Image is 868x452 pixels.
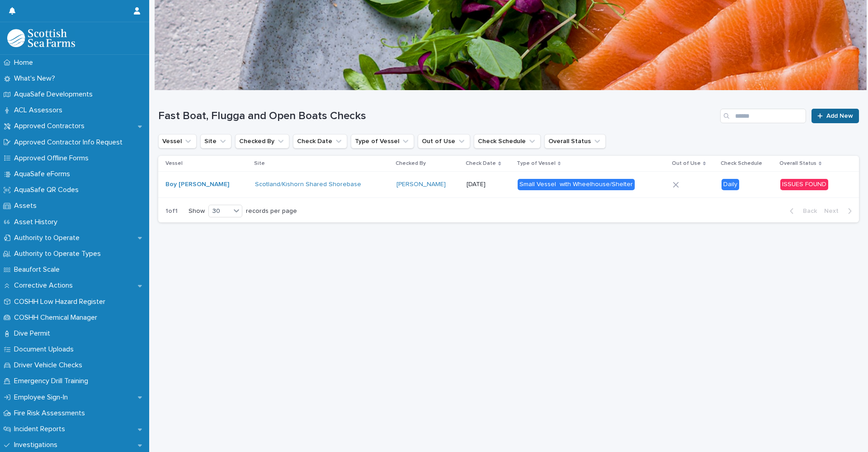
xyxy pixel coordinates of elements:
p: Asset History [10,218,65,226]
p: [DATE] [467,181,510,188]
input: Search [720,109,806,123]
p: Check Schedule [721,159,762,168]
span: Back [797,208,817,214]
img: bPIBxiqnSb2ggTQWdOVV [7,29,75,47]
p: ACL Assessors [10,106,70,115]
p: Corrective Actions [10,281,80,290]
button: Out of Use [418,134,470,149]
p: AquaSafe Developments [10,90,100,99]
a: [PERSON_NAME] [396,181,446,188]
p: Out of Use [672,159,701,168]
h1: Fast Boat, Flugga and Open Boats Checks [158,110,717,123]
a: Scotland/Kishorn Shared Shorebase [255,181,361,188]
p: Employee Sign-In [10,393,75,402]
div: Small Vessel with Wheelhouse/Shelter [518,179,635,190]
button: Overall Status [544,134,606,149]
p: Investigations [10,441,65,449]
p: Home [10,58,40,67]
p: Driver Vehicle Checks [10,361,90,370]
p: Approved Contractor Info Request [10,138,130,147]
button: Checked By [235,134,289,149]
p: Overall Status [779,159,816,168]
button: Check Date [293,134,347,149]
p: Vessel [165,159,183,168]
button: Vessel [158,134,197,149]
p: Document Uploads [10,345,81,354]
p: Site [254,159,265,168]
button: Next [821,207,859,215]
p: Check Date [466,159,496,168]
p: records per page [246,207,297,215]
p: Approved Offline Forms [10,154,96,163]
button: Back [783,207,821,215]
span: Add New [826,113,853,119]
p: Authority to Operate Types [10,250,108,258]
p: COSHH Low Hazard Register [10,298,113,306]
div: 30 [209,207,231,216]
p: Type of Vessel [517,159,556,168]
div: ISSUES FOUND [780,179,828,190]
button: Check Schedule [474,134,541,149]
p: Checked By [396,159,426,168]
p: Approved Contractors [10,122,92,130]
p: COSHH Chemical Manager [10,313,104,322]
p: Emergency Drill Training [10,377,95,385]
div: Daily [722,179,739,190]
p: Dive Permit [10,329,57,338]
span: Next [824,208,844,214]
p: AquaSafe QR Codes [10,186,86,194]
a: Add New [811,109,859,123]
a: Boy [PERSON_NAME] [165,181,229,188]
p: Assets [10,202,44,210]
p: 1 of 1 [158,200,185,222]
p: Authority to Operate [10,234,87,242]
p: Beaufort Scale [10,265,67,274]
p: AquaSafe eForms [10,170,77,178]
p: Show [189,207,205,215]
button: Type of Vessel [351,134,414,149]
p: What's New? [10,74,62,83]
p: Incident Reports [10,425,72,433]
p: Fire Risk Assessments [10,409,92,418]
button: Site [200,134,231,149]
tr: Boy [PERSON_NAME] Scotland/Kishorn Shared Shorebase [PERSON_NAME] [DATE]Small Vessel with Wheelho... [158,172,859,198]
